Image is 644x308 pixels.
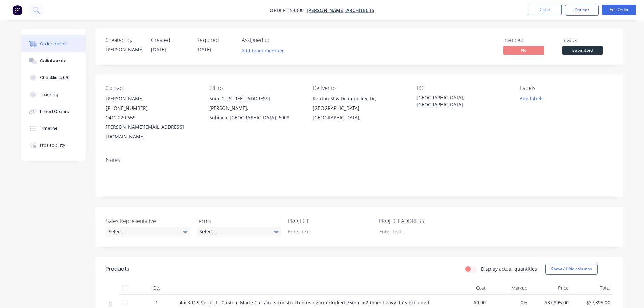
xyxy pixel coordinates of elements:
button: Collaborate [21,52,86,69]
div: [PERSON_NAME] [106,46,143,53]
div: [GEOGRAPHIC_DATA], [GEOGRAPHIC_DATA], [313,103,405,122]
div: [PHONE_NUMBER] [106,103,198,113]
button: Add labels [516,94,547,103]
div: Status [562,37,613,43]
button: Order details [21,35,86,52]
button: Tracking [21,86,86,103]
div: Bill to [209,85,302,91]
div: Order details [40,41,69,47]
label: Sales Representative [106,217,190,225]
span: Submitted [562,46,603,54]
label: PROJECT [288,217,372,225]
div: Linked Orders [40,109,69,115]
div: Select... [197,227,281,237]
div: Profitability [40,142,65,148]
button: Submitted [562,46,603,56]
label: Display actual quantities [481,265,537,273]
div: PO [416,85,509,91]
div: Subiaco, [GEOGRAPHIC_DATA], 6008 [209,113,302,122]
div: Price [530,281,572,295]
div: Products [106,265,129,273]
button: Edit Order [602,5,636,15]
button: Profitability [21,137,86,154]
div: Created [151,37,188,43]
div: Tracking [40,92,58,98]
div: [PERSON_NAME][PHONE_NUMBER]0412 220 659[PERSON_NAME][EMAIL_ADDRESS][DOMAIN_NAME] [106,94,198,141]
div: Suite 2, [STREET_ADDRESS][PERSON_NAME], [209,94,302,113]
a: [PERSON_NAME] Architects [307,7,374,14]
div: 0412 220 659 [106,113,198,122]
div: Suite 2, [STREET_ADDRESS][PERSON_NAME],Subiaco, [GEOGRAPHIC_DATA], 6008 [209,94,302,122]
div: Invoiced [503,37,554,43]
span: 1 [155,299,158,306]
div: Notes [106,157,613,163]
div: Checklists 0/0 [40,75,70,81]
label: PROJECT ADDRESS [379,217,463,225]
div: Labels [520,85,613,91]
div: Qty [136,281,177,295]
img: Factory [12,5,22,15]
span: [DATE] [196,46,211,53]
span: $37,895.00 [533,299,569,306]
label: Terms [197,217,281,225]
span: [DATE] [151,46,166,53]
div: Total [571,281,613,295]
button: Add team member [242,46,288,55]
button: Show / Hide columns [545,264,598,275]
span: $0.00 [450,299,486,306]
div: [PERSON_NAME][EMAIL_ADDRESS][DOMAIN_NAME] [106,122,198,141]
button: Checklists 0/0 [21,69,86,86]
div: Assigned to [242,37,309,43]
div: Deliver to [313,85,405,91]
button: Options [565,5,599,16]
div: Contact [106,85,198,91]
div: Markup [488,281,530,295]
button: Linked Orders [21,103,86,120]
button: Close [528,5,562,15]
div: Repton St & Drumpellier Dr,[GEOGRAPHIC_DATA], [GEOGRAPHIC_DATA], [313,94,405,122]
div: Repton St & Drumpellier Dr, [313,94,405,103]
div: Timeline [40,125,58,132]
span: Order #54800 - [270,7,307,14]
span: 0% [491,299,527,306]
div: Created by [106,37,143,43]
span: No [503,46,544,54]
button: Add team member [238,46,287,55]
div: Collaborate [40,58,67,64]
div: Required [196,37,234,43]
div: [PERSON_NAME] [106,94,198,103]
span: $37,895.00 [574,299,610,306]
div: Cost [447,281,489,295]
button: Timeline [21,120,86,137]
div: [GEOGRAPHIC_DATA], [GEOGRAPHIC_DATA] [416,94,501,108]
div: Select... [106,227,190,237]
